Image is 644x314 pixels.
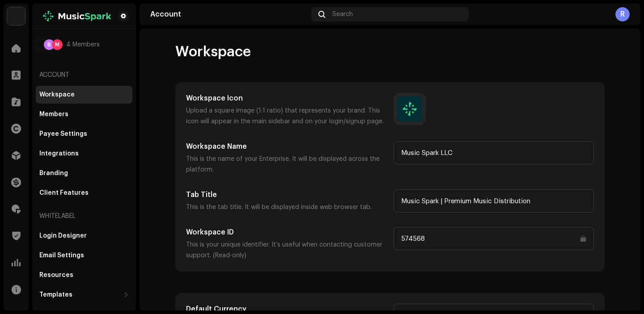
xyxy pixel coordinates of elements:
[39,189,89,197] div: Client Features
[175,43,251,61] span: Workspace
[186,227,386,238] h5: Workspace ID
[394,227,594,250] input: Type something...
[36,227,132,245] re-m-nav-item: Login Designer
[186,189,386,200] h5: Tab Title
[186,154,386,175] p: This is the name of your Enterprise. It will be displayed across the platform.
[36,39,47,50] img: 398752d2-cab3-4c5f-ad21-1c0644943705
[36,205,132,227] re-a-nav-header: Whitelabel
[39,130,87,138] div: Payee Settings
[39,91,75,98] div: Workspace
[186,105,386,127] p: Upload a square image (1:1 ratio) that represents your brand. This icon will appear in the main s...
[66,41,100,48] span: 4 Members
[39,252,84,259] div: Email Settings
[36,64,132,86] re-a-nav-header: Account
[39,232,87,239] div: Login Designer
[36,164,132,182] re-m-nav-item: Branding
[52,39,63,50] div: M
[44,39,55,50] div: B
[39,111,68,118] div: Members
[36,266,132,284] re-m-nav-item: Resources
[186,93,386,104] h5: Workspace Icon
[7,7,25,25] img: bc4c4277-71b2-49c5-abdf-ca4e9d31f9c1
[36,86,132,104] re-m-nav-item: Workspace
[186,239,386,261] p: This is your unique identifier. It’s useful when contacting customer support. (Read-only)
[36,184,132,202] re-m-nav-item: Client Features
[186,141,386,152] h5: Workspace Name
[36,125,132,143] re-m-nav-item: Payee Settings
[394,189,594,213] input: Type something...
[36,105,132,123] re-m-nav-item: Members
[150,11,308,18] div: Account
[36,247,132,264] re-m-nav-item: Email Settings
[36,145,132,163] re-m-nav-item: Integrations
[39,11,114,21] img: b012e8be-3435-4c6f-a0fa-ef5940768437
[36,286,132,304] re-m-nav-dropdown: Templates
[186,202,386,213] p: This is the tab title. It will be displayed inside web browser tab.
[39,150,79,157] div: Integrations
[615,7,630,21] div: R
[332,11,353,18] span: Search
[394,141,594,164] input: Type something...
[39,272,73,279] div: Resources
[39,291,72,298] div: Templates
[39,170,68,177] div: Branding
